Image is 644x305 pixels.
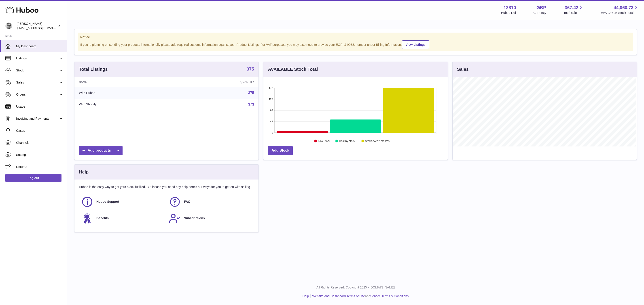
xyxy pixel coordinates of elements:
[80,35,631,39] strong: Notice
[268,66,318,72] h3: AVAILABLE Stock Total
[247,67,254,72] a: 375
[536,5,546,11] strong: GBP
[96,216,109,220] span: Benefits
[16,165,64,169] span: Returns
[565,5,578,11] span: 367.42
[534,11,546,15] div: Currency
[614,5,633,11] span: 44,060.73
[79,66,108,72] h3: Total Listings
[5,23,12,29] img: internalAdmin-12810@internal.huboo.com
[169,196,252,208] a: FAQ
[80,40,631,49] div: If you're planning on sending your products internationally please add required customs informati...
[16,92,59,97] span: Orders
[402,40,429,49] a: View Listings
[96,200,119,204] span: Huboo Support
[303,294,309,298] a: Help
[247,67,254,71] strong: 375
[268,146,293,155] a: Add Stock
[16,141,64,145] span: Channels
[174,77,258,87] th: Quantity
[501,11,516,15] div: Huboo Ref
[248,102,254,106] a: 373
[457,66,469,72] h3: Sales
[339,140,356,143] text: Healthy stock
[370,294,409,298] a: Service Terms & Conditions
[270,120,273,123] text: 43
[270,109,273,112] text: 86
[16,104,64,109] span: Usage
[365,140,390,143] text: Stock over 2 months
[601,11,639,15] span: AVAILABLE Stock Total
[81,212,164,224] a: Benefits
[79,185,254,189] p: Huboo is the easy way to get your stock fulfilled. But incase you need any help here's our ways f...
[74,87,174,99] td: With Huboo
[79,169,89,175] h3: Help
[81,196,164,208] a: Huboo Support
[184,200,191,204] span: FAQ
[71,285,640,290] p: All Rights Reserved. Copyright 2025 - [DOMAIN_NAME]
[16,56,59,61] span: Listings
[16,153,64,157] span: Settings
[601,5,639,15] a: 44,060.73 AVAILABLE Stock Total
[5,174,61,182] a: Log out
[248,91,254,95] a: 375
[79,146,123,155] a: Add products
[16,68,59,73] span: Stock
[17,22,57,30] div: [PERSON_NAME]
[311,294,409,298] li: and
[184,216,205,220] span: Subscriptions
[16,44,64,48] span: My Dashboard
[312,294,365,298] a: Website and Dashboard Terms of Use
[17,26,66,30] span: [EMAIL_ADDRESS][DOMAIN_NAME]
[269,98,273,100] text: 129
[272,131,273,134] text: 0
[504,5,516,11] strong: 12810
[16,80,59,85] span: Sales
[318,140,330,143] text: Low Stock
[269,87,273,89] text: 172
[74,77,174,87] th: Name
[563,5,583,15] a: 367.42 Total sales
[169,212,252,224] a: Subscriptions
[16,129,64,133] span: Cases
[16,117,59,121] span: Invoicing and Payments
[563,11,583,15] span: Total sales
[74,99,174,110] td: With Shopify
